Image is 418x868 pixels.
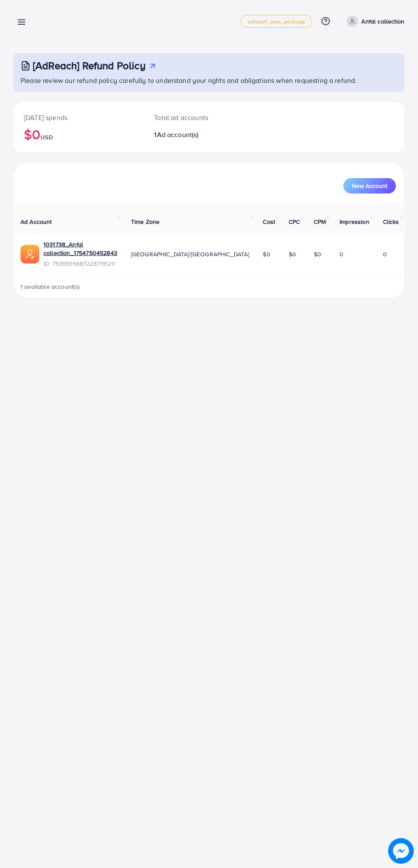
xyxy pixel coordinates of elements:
span: $0 [289,250,296,258]
span: 0 [340,250,343,258]
p: Please review our refund policy carefully to understand your rights and obligations when requesti... [20,75,399,85]
h2: 1 [154,131,231,139]
span: Time Zone [131,217,160,226]
p: Total ad accounts [154,112,231,123]
span: Ad Account [20,217,52,226]
h3: [AdReach] Refund Policy [33,59,145,72]
span: CPM [314,217,326,226]
span: USD [41,133,52,141]
span: CPC [289,217,300,226]
span: Clicks [383,217,399,226]
a: 1031738_Anfal collection_1754750452843 [44,240,117,258]
span: Cost [263,217,275,226]
span: $0 [263,250,270,258]
p: Anfal collection [361,16,404,26]
span: [GEOGRAPHIC_DATA]/[GEOGRAPHIC_DATA] [131,250,250,258]
h2: $0 [24,126,134,142]
span: Ad account(s) [157,130,199,139]
button: New Account [343,178,396,194]
span: adreach_new_package [248,19,305,24]
span: 1 available account(s) [20,282,80,291]
span: 0 [383,250,387,258]
a: Anfal collection [343,16,404,27]
img: ic-ads-acc.e4c84228.svg [20,245,39,264]
span: $0 [314,250,321,258]
span: Impression [340,217,369,226]
a: adreach_new_package [241,15,312,28]
span: ID: 7536595687228719120 [44,259,117,268]
p: [DATE] spends [24,112,134,123]
img: image [388,838,414,864]
span: New Account [352,183,387,189]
